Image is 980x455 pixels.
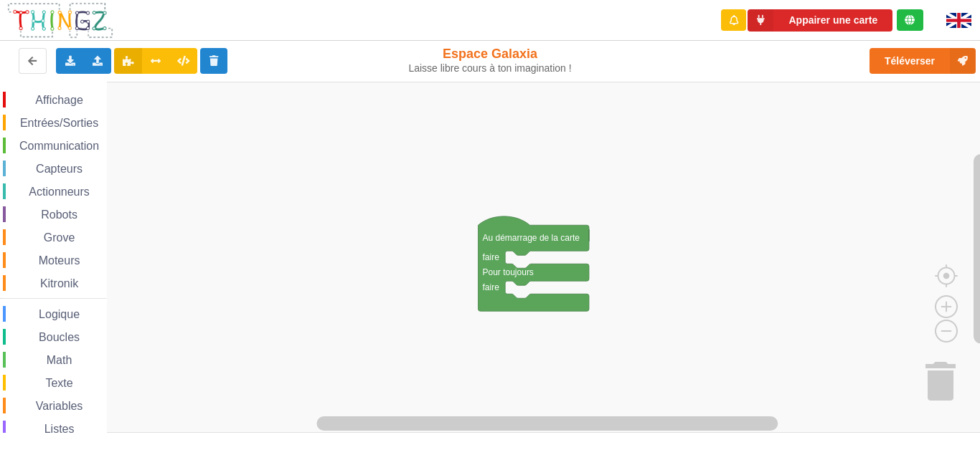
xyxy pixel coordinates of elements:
text: Au démarrage de la carte [483,233,580,243]
span: Math [44,354,75,366]
img: thingz_logo.png [6,1,114,39]
span: Communication [17,140,101,152]
span: Moteurs [37,254,83,267]
span: Affichage [33,94,85,106]
img: gb.png [946,13,971,28]
span: Actionneurs [27,186,92,198]
span: Texte [43,377,75,389]
div: Laisse libre cours à ton imagination ! [407,62,573,75]
text: faire [483,252,500,262]
text: faire [483,282,500,292]
button: Appairer une carte [748,9,892,32]
span: Boucles [37,331,82,343]
div: Tu es connecté au serveur de création de Thingz [897,9,923,31]
span: Entrées/Sorties [18,117,100,129]
button: Téléverser [870,48,976,74]
text: Pour toujours [483,267,534,277]
span: Robots [39,209,80,221]
span: Grove [42,231,77,244]
span: Kitronik [38,277,80,289]
div: Espace Galaxia [407,46,573,75]
span: Logique [37,308,82,320]
span: Listes [42,423,77,435]
span: Capteurs [34,163,85,175]
span: Variables [34,400,85,412]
